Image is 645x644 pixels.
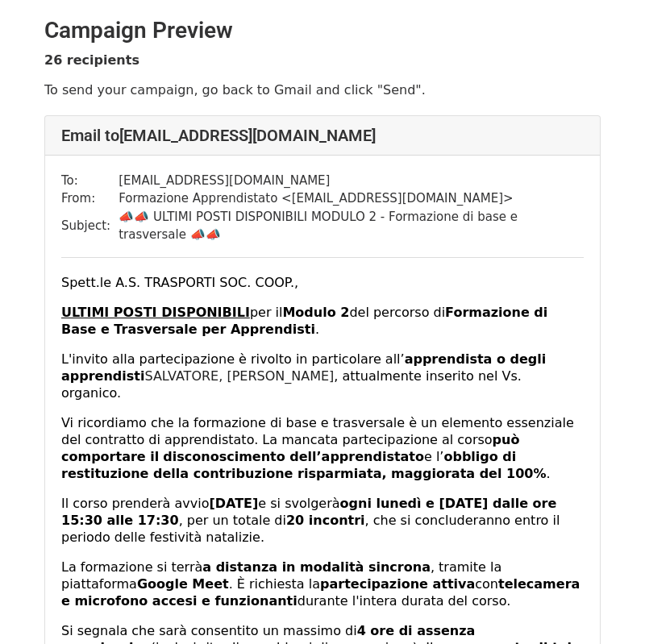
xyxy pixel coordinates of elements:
p: Il corso prenderà avvio e si svolgerà , per un totale di , che si concluderanno entro il periodo ... [61,495,584,546]
strong: a distanza in modalità sincrona [202,559,431,575]
span: SALVATORE, [PERSON_NAME] [144,368,334,384]
p: La formazione si terrà , tramite la piattaforma . È richiesta la con durante l'intera durata del ... [61,559,584,609]
p: L'invito alla partecipazione è rivolto in particolare all’ , attualmente inserito nel Vs. organico. [61,351,584,401]
h4: Email to [EMAIL_ADDRESS][DOMAIN_NAME] [61,126,584,145]
td: Formazione Apprendistato < [EMAIL_ADDRESS][DOMAIN_NAME] > [119,189,584,208]
strong: ogni lunedì e [DATE] dalle ore 15:30 alle 17:30 [61,496,556,528]
td: [EMAIL_ADDRESS][DOMAIN_NAME] [119,172,584,190]
td: Subject: [61,208,119,244]
td: To: [61,172,119,190]
p: per il del percorso di . [61,304,584,338]
p: To send your campaign, go back to Gmail and click "Send". [44,81,601,98]
p: Vi ricordiamo che la formazione di base e trasversale è un elemento essenziale del contratto di a... [61,414,584,482]
h2: Campaign Preview [44,17,601,44]
strong: partecipazione attiva [320,576,475,592]
td: From: [61,189,119,208]
strong: 26 recipients [44,52,139,68]
strong: obbligo di restituzione della contribuzione risparmiata, maggiorata del 100% [61,449,546,481]
strong: apprendista o degli apprendisti [61,351,546,384]
strong: telecamera e microfono accesi e funzionanti [61,576,580,609]
b: può comportare il [61,432,519,464]
strong: [DATE] [209,496,258,511]
p: Spett.le A.S. TRASPORTI SOC. COOP., [61,274,584,291]
strong: Modulo 2 [282,305,349,320]
td: 📣📣 ULTIMI POSTI DISPONIBILI MODULO 2 - Formazione di base e trasversale 📣📣 [119,208,584,244]
strong: Formazione di Base e Trasversale per Apprendisti [61,305,547,337]
strong: disconoscimento dell’apprendistato [163,449,424,464]
strong: 20 incontri [286,513,365,528]
u: ULTIMI POSTI DISPONIBILI [61,305,250,320]
strong: Google Meet [137,576,229,592]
